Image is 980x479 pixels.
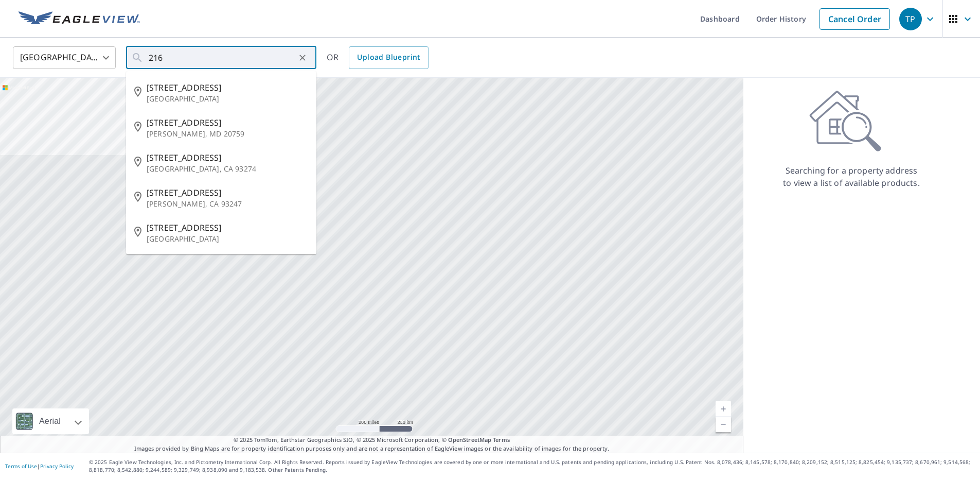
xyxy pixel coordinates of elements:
[448,436,491,443] a: OpenStreetMap
[357,51,420,64] span: Upload Blueprint
[147,116,308,129] span: [STREET_ADDRESS]
[147,186,308,199] span: [STREET_ADDRESS]
[89,458,975,474] p: © 2025 Eagle View Technologies, Inc. and Pictometry International Corp. All Rights Reserved. Repo...
[5,463,37,470] a: Terms of Use
[349,46,428,69] a: Upload Blueprint
[13,43,116,72] div: [GEOGRAPHIC_DATA]
[327,46,429,69] div: OR
[716,401,731,417] a: Current Level 5, Zoom In
[782,164,920,189] p: Searching for a property address to view a list of available products.
[819,8,890,30] a: Cancel Order
[147,81,308,94] span: [STREET_ADDRESS]
[147,164,308,174] p: [GEOGRAPHIC_DATA], CA 93274
[147,221,308,234] span: [STREET_ADDRESS]
[5,463,74,469] p: |
[716,417,731,432] a: Current Level 5, Zoom Out
[147,129,308,139] p: [PERSON_NAME], MD 20759
[147,234,308,244] p: [GEOGRAPHIC_DATA]
[147,199,308,209] p: [PERSON_NAME], CA 93247
[12,408,89,434] div: Aerial
[147,151,308,164] span: [STREET_ADDRESS]
[147,94,308,104] p: [GEOGRAPHIC_DATA]
[899,8,922,30] div: TP
[493,436,510,443] a: Terms
[295,50,310,65] button: Clear
[36,408,64,434] div: Aerial
[40,463,74,470] a: Privacy Policy
[149,43,295,72] input: Search by address or latitude-longitude
[234,436,510,444] span: © 2025 TomTom, Earthstar Geographics SIO, © 2025 Microsoft Corporation, ©
[19,11,140,27] img: EV Logo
